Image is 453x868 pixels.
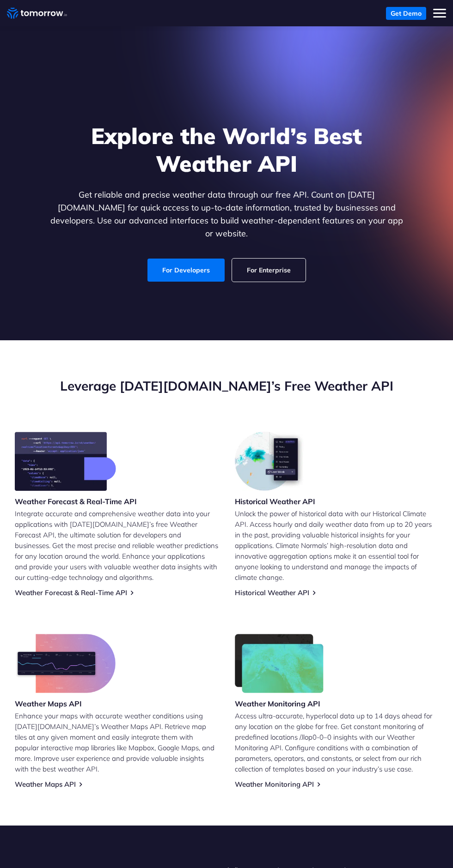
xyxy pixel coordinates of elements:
a: Weather Monitoring API [235,780,314,789]
p: Access ultra-accurate, hyperlocal data up to 14 days ahead for any location on the globe for free... [235,711,438,774]
a: Historical Weather API [235,588,309,597]
h3: Weather Maps API [15,699,116,709]
a: Weather Forecast & Real-Time API [15,588,127,597]
p: Enhance your maps with accurate weather conditions using [DATE][DOMAIN_NAME]’s Weather Maps API. ... [15,711,218,774]
h3: Historical Weather API [235,496,315,506]
p: Integrate accurate and comprehensive weather data into your applications with [DATE][DOMAIN_NAME]... [15,508,218,583]
p: Unlock the power of historical data with our Historical Climate API. Access hourly and daily weat... [235,508,438,583]
h3: Weather Monitoring API [235,699,324,709]
a: For Enterprise [232,259,306,282]
h3: Weather Forecast & Real-Time API [15,496,137,506]
a: For Developers [147,259,225,282]
h2: Leverage [DATE][DOMAIN_NAME]’s Free Weather API [15,377,438,395]
button: Toggle mobile menu [433,7,446,20]
h1: Explore the World’s Best Weather API [48,122,405,177]
a: Get Demo [386,7,426,20]
p: Get reliable and precise weather data through our free API. Count on [DATE][DOMAIN_NAME] for quic... [48,188,405,240]
a: Weather Maps API [15,780,76,789]
a: Home link [7,6,67,20]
